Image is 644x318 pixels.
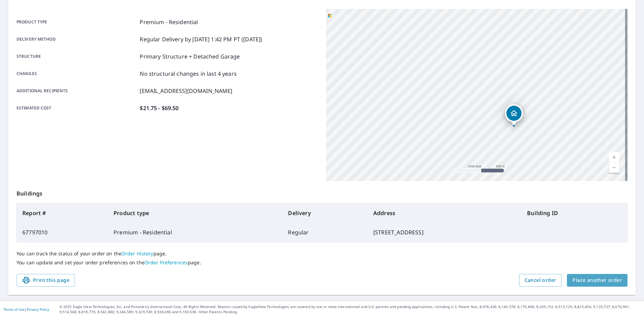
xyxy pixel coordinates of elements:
[519,274,562,287] button: Cancel order
[140,87,232,95] p: [EMAIL_ADDRESS][DOMAIN_NAME]
[609,162,619,173] a: Current Level 15, Zoom Out
[60,304,641,315] p: © 2025 Eagle View Technologies, Inc. and Pictometry International Corp. All Rights Reserved. Repo...
[3,307,49,311] p: |
[140,104,179,112] p: $21.75 - $69.50
[505,104,523,126] div: Dropped pin, building 1, Residential property, 1717 Hilton Ave Ashland, KY 41101
[17,52,137,61] p: Structure
[17,274,75,287] button: Print this page
[108,223,282,242] td: Premium - Residential
[282,203,368,223] th: Delivery
[108,203,282,223] th: Product type
[140,18,198,26] p: Premium - Residential
[27,307,49,312] a: Privacy Policy
[609,152,619,162] a: Current Level 15, Zoom In
[567,274,627,287] button: Place another order
[17,251,627,257] p: You can track the status of your order on the page.
[140,35,262,43] p: Regular Delivery by [DATE] 1:42 PM PT ([DATE])
[572,276,622,285] span: Place another order
[17,181,627,203] p: Buildings
[17,259,627,266] p: You can update and set your order preferences on the page.
[17,203,108,223] th: Report #
[3,307,25,312] a: Terms of Use
[17,18,137,26] p: Product type
[140,70,237,78] p: No structural changes in last 4 years
[17,223,108,242] td: 67797010
[17,87,137,95] p: Additional recipients
[17,35,137,43] p: Delivery method
[282,223,368,242] td: Regular
[368,203,522,223] th: Address
[121,250,153,257] a: Order History
[525,276,556,285] span: Cancel order
[368,223,522,242] td: [STREET_ADDRESS]
[522,203,627,223] th: Building ID
[140,52,240,61] p: Primary Structure + Detached Garage
[22,276,69,285] span: Print this page
[144,259,188,266] a: Order Preferences
[17,70,137,78] p: Changes
[17,104,137,112] p: Estimated cost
